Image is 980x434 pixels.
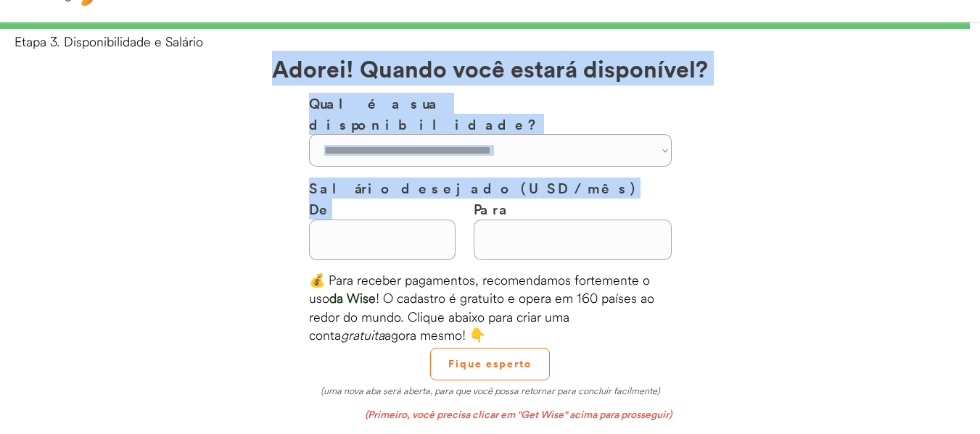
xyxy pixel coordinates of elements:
font: (uma nova aba será aberta, para que você possa retornar para concluir facilmente) [321,385,660,396]
font: Etapa 3. Disponibilidade e Salário [15,33,203,50]
font: da Wise [329,290,376,306]
font: 💰 Para receber pagamentos, recomendamos fortemente o uso [309,272,654,306]
font: De [309,199,332,218]
button: Fique esperto [430,348,550,380]
font: ! O cadastro é gratuito e opera em 160 países ao redor do mundo. Clique abaixo para criar uma conta [309,290,658,343]
font: gratuita [341,327,384,343]
font: Para [474,199,511,218]
font: Fique esperto [448,356,532,371]
font: (Primeiro, você precisa clicar em "Get Wise" acima para prosseguir) [365,407,672,422]
font: agora mesmo! 👇 [384,327,485,343]
font: Adorei! Quando você estará disponível? [272,53,708,83]
font: Qual é a sua disponibilidade? [309,93,538,133]
font: Salário desejado (USD / mês) [309,178,634,197]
